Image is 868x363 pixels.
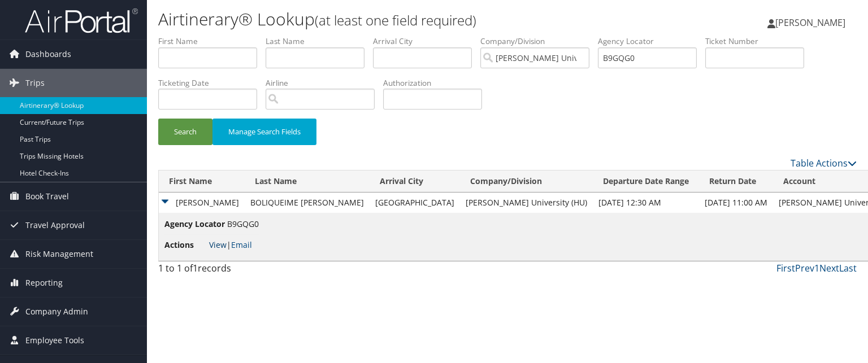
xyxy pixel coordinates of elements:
[25,182,69,211] span: Book Travel
[25,40,71,68] span: Dashboards
[227,218,259,229] span: B9GQG0
[460,170,593,193] th: Company/Division
[598,36,705,47] label: Agency Locator
[699,193,773,213] td: [DATE] 11:00 AM
[231,239,252,250] a: Email
[209,239,252,250] span: |
[370,193,460,213] td: [GEOGRAPHIC_DATA]
[795,262,814,274] a: Prev
[370,170,460,193] th: Arrival City: activate to sort column ascending
[245,193,370,213] td: BOLIQUEIME [PERSON_NAME]
[159,193,245,213] td: [PERSON_NAME]
[593,170,699,193] th: Departure Date Range: activate to sort column ascending
[164,239,207,251] span: Actions
[158,119,212,145] button: Search
[593,193,699,213] td: [DATE] 12:30 AM
[776,262,795,274] a: First
[193,262,198,274] span: 1
[25,240,93,268] span: Risk Management
[158,36,266,47] label: First Name
[245,170,370,193] th: Last Name: activate to sort column ascending
[775,16,845,29] span: [PERSON_NAME]
[25,69,45,97] span: Trips
[480,36,598,47] label: Company/Division
[25,298,88,326] span: Company Admin
[315,11,476,29] small: (at least one field required)
[212,119,316,145] button: Manage Search Fields
[767,6,857,40] a: [PERSON_NAME]
[159,170,245,193] th: First Name: activate to sort column ascending
[266,36,373,47] label: Last Name
[819,262,839,274] a: Next
[25,326,84,355] span: Employee Tools
[164,218,225,230] span: Agency Locator
[266,77,383,89] label: Airline
[839,262,857,274] a: Last
[25,269,63,297] span: Reporting
[699,170,773,193] th: Return Date: activate to sort column ascending
[158,7,624,31] h1: Airtinerary® Lookup
[158,261,320,281] div: 1 to 1 of records
[383,77,491,89] label: Authorization
[814,262,819,274] a: 1
[209,239,227,250] a: View
[158,77,266,89] label: Ticketing Date
[791,157,857,169] a: Table Actions
[373,36,480,47] label: Arrival City
[705,36,813,47] label: Ticket Number
[460,193,593,213] td: [PERSON_NAME] University (HU)
[25,7,138,34] img: airportal-logo.png
[25,211,85,239] span: Travel Approval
